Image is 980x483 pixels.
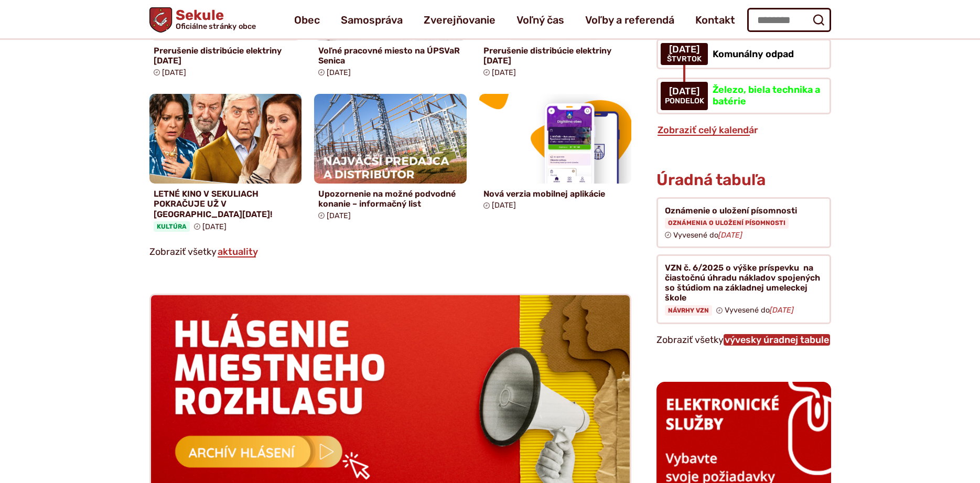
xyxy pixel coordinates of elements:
[154,189,298,219] h4: LETNÉ KINO V SEKULIACH POKRAČUJE UŽ V [GEOGRAPHIC_DATA][DATE]!
[492,201,516,210] span: [DATE]
[483,189,628,199] h4: Nová verzia mobilnej aplikácie
[175,23,256,30] span: Oficiálne stránky obce
[656,171,766,189] h3: Úradná tabuľa
[149,7,172,33] img: Prejsť na domovskú stránku
[149,7,256,33] a: Logo Sekule, prejsť na domovskú stránku.
[656,78,831,114] a: Železo, biela technika a batérie [DATE] pondelok
[327,211,351,220] span: [DATE]
[341,5,403,35] a: Samospráva
[424,5,496,35] a: Zverejňovanie
[314,94,467,224] a: Upozornenie na možné podvodné konanie – informačný list [DATE]
[483,46,628,66] h4: Prerušenie distribúcie elektriny [DATE]
[667,45,702,55] span: [DATE]
[713,48,794,60] span: Komunálny odpad
[327,68,351,77] span: [DATE]
[656,332,831,348] p: Zobraziť všetky
[516,5,564,35] a: Voľný čas
[667,55,702,63] span: štvrtok
[202,222,227,231] span: [DATE]
[656,124,759,136] a: Zobraziť celý kalendár
[217,246,259,257] a: Zobraziť všetky aktuality
[585,5,674,35] a: Voľby a referendá
[724,334,830,346] a: Zobraziť celú úradnú tabuľu
[656,39,831,69] a: Komunálny odpad [DATE] štvrtok
[665,97,704,105] span: pondelok
[294,5,320,35] a: Obec
[149,244,632,260] p: Zobraziť všetky
[479,94,632,214] a: Nová verzia mobilnej aplikácie [DATE]
[172,8,256,30] h1: Sekule
[665,87,704,97] span: [DATE]
[695,5,735,35] a: Kontakt
[162,68,186,77] span: [DATE]
[492,68,516,77] span: [DATE]
[154,221,190,232] span: Kultúra
[318,46,462,66] h4: Voľné pracovné miesto na ÚPSVaR Senica
[656,197,831,248] a: Oznámenie o uložení písomnosti Oznámenia o uložení písomnosti Vyvesené do[DATE]
[318,189,462,209] h4: Upozornenie na možné podvodné konanie – informačný list
[154,46,298,66] h4: Prerušenie distribúcie elektriny [DATE]
[713,84,820,107] span: Železo, biela technika a batérie
[656,254,831,324] a: VZN č. 6/2025 o výške príspevku na čiastočnú úhradu nákladov spojených so štúdiom na základnej um...
[149,94,302,237] a: LETNÉ KINO V SEKULIACH POKRAČUJE UŽ V [GEOGRAPHIC_DATA][DATE]! Kultúra [DATE]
